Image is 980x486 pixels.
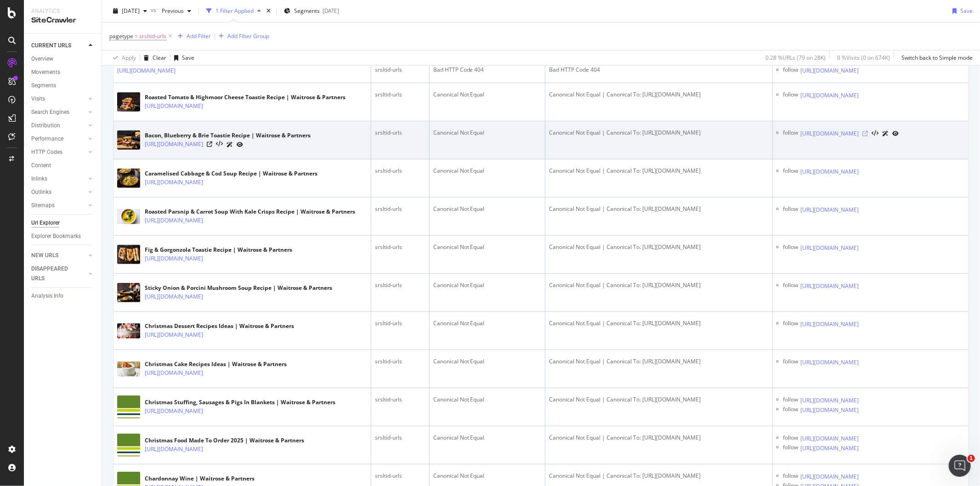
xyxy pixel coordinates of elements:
[145,436,304,445] div: Christmas Food Made To Order 2025 | Waitrose & Partners
[31,7,94,15] div: Analytics
[375,281,425,289] div: srsltid-urls
[182,54,194,62] div: Save
[783,319,799,329] div: follow
[31,147,62,157] div: HTTP Codes
[31,264,86,283] a: DISAPPEARED URLS
[145,170,317,178] div: Caramelised Cabbage & Cod Soup Recipe | Waitrose & Partners
[549,472,769,480] div: Canonical Not Equal | Canonical To: [URL][DOMAIN_NAME]
[783,281,799,291] div: follow
[117,323,140,339] img: main image
[801,396,859,405] a: [URL][DOMAIN_NAME]
[549,90,769,99] div: Canonical Not Equal | Canonical To: [URL][DOMAIN_NAME]
[31,81,56,90] div: Segments
[109,4,151,18] button: [DATE]
[31,94,86,104] a: Visits
[158,7,184,15] span: Previous
[117,396,140,418] img: main image
[783,405,799,415] div: follow
[783,243,799,253] div: follow
[783,357,799,367] div: follow
[170,51,194,65] button: Save
[549,434,769,442] div: Canonical Not Equal | Canonical To: [URL][DOMAIN_NAME]
[883,129,889,138] a: AI Url Details
[960,7,973,15] div: Save
[801,91,859,100] a: [URL][DOMAIN_NAME]
[549,167,769,175] div: Canonical Not Equal | Canonical To: [URL][DOMAIN_NAME]
[31,251,58,260] div: NEW URLS
[31,291,95,301] a: Analysis Info
[145,208,355,216] div: Roasted Parsnip & Carrot Soup With Kale Crisps Recipe | Waitrose & Partners
[375,90,425,99] div: srsltid-urls
[31,121,60,130] div: Distribution
[549,66,769,74] div: Bad HTTP Code 404
[145,398,335,407] div: Christmas Stuffing, Sausages & Pigs In Blankets | Waitrose & Partners
[375,66,425,74] div: srsltid-urls
[433,281,541,289] div: Canonical Not Equal
[375,472,425,480] div: srsltid-urls
[801,243,859,253] a: [URL][DOMAIN_NAME]
[294,7,320,15] span: Segments
[145,407,203,416] a: [URL][DOMAIN_NAME]
[216,141,223,147] button: View HTML Source
[433,205,541,213] div: Canonical Not Equal
[237,140,243,149] a: URL Inspection
[323,7,339,15] div: [DATE]
[227,32,269,40] div: Add Filter Group
[31,54,53,64] div: Overview
[31,107,86,117] a: Search Engines
[549,129,769,137] div: Canonical Not Equal | Canonical To: [URL][DOMAIN_NAME]
[145,368,203,378] a: [URL][DOMAIN_NAME]
[145,178,203,187] a: [URL][DOMAIN_NAME]
[31,68,60,77] div: Movements
[433,434,541,442] div: Canonical Not Equal
[375,357,425,366] div: srsltid-urls
[122,54,136,62] div: Apply
[145,254,203,263] a: [URL][DOMAIN_NAME]
[151,6,158,14] span: vs
[158,4,195,18] button: Previous
[783,66,799,75] div: follow
[31,174,86,184] a: Inlinks
[31,264,78,283] div: DISAPPEARED URLS
[801,406,859,415] a: [URL][DOMAIN_NAME]
[949,4,973,18] button: Save
[117,283,140,302] img: main image
[375,319,425,328] div: srsltid-urls
[31,218,60,228] div: Url Explorer
[549,396,769,404] div: Canonical Not Equal | Canonical To: [URL][DOMAIN_NAME]
[31,201,86,210] a: Sitemaps
[117,130,140,150] img: main image
[139,30,166,43] span: srsltid-urls
[145,102,203,111] a: [URL][DOMAIN_NAME]
[207,141,212,147] a: Visit Online Page
[145,292,203,301] a: [URL][DOMAIN_NAME]
[109,32,133,40] span: pagetype
[31,54,95,64] a: Overview
[801,444,859,453] a: [URL][DOMAIN_NAME]
[31,134,86,144] a: Performance
[135,32,138,40] span: =
[801,129,859,138] a: [URL][DOMAIN_NAME]
[783,472,799,481] div: follow
[145,140,203,149] a: [URL][DOMAIN_NAME]
[140,51,166,65] button: Clear
[801,282,859,291] a: [URL][DOMAIN_NAME]
[949,455,971,477] iframe: Intercom live chat
[783,129,799,138] div: follow
[801,205,859,215] a: [URL][DOMAIN_NAME]
[433,396,541,404] div: Canonical Not Equal
[783,434,799,443] div: follow
[433,66,541,74] div: Bad HTTP Code 404
[31,161,95,170] a: Content
[375,167,425,175] div: srsltid-urls
[765,54,826,62] div: 0.28 % URLs ( 79 on 28K )
[433,90,541,99] div: Canonical Not Equal
[549,281,769,289] div: Canonical Not Equal | Canonical To: [URL][DOMAIN_NAME]
[433,243,541,251] div: Canonical Not Equal
[31,81,95,90] a: Segments
[117,66,176,75] a: [URL][DOMAIN_NAME]
[31,232,95,241] a: Explorer Bookmarks
[375,205,425,213] div: srsltid-urls
[863,131,868,136] a: Visit Online Page
[215,7,254,15] div: 1 Filter Applied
